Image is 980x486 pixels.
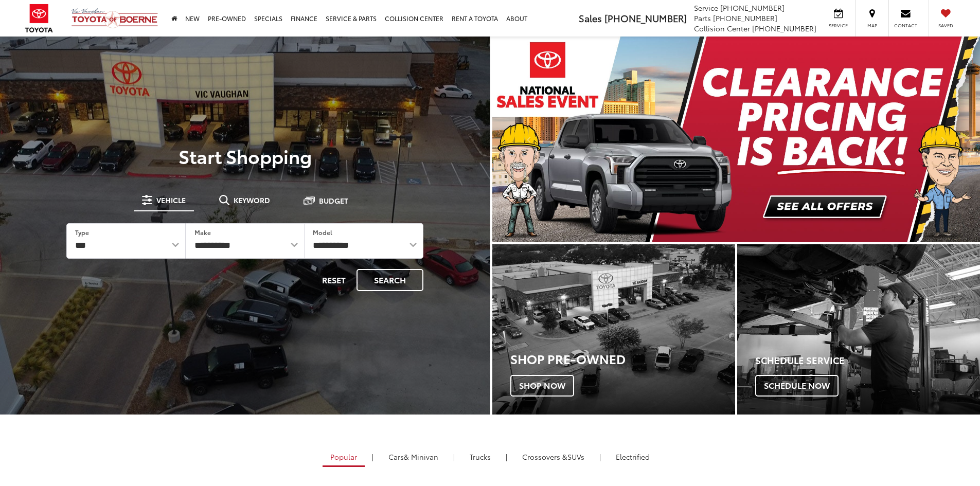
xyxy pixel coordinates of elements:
[71,8,158,29] img: Vic Vaughan Toyota of Boerne
[510,352,735,365] h3: Shop Pre-Owned
[156,196,186,204] span: Vehicle
[404,452,438,462] span: & Minivan
[737,244,980,415] a: Schedule Service Schedule Now
[75,228,89,237] label: Type
[313,269,354,291] button: Reset
[492,244,735,415] div: Toyota
[313,228,332,237] label: Model
[827,22,850,29] span: Service
[492,57,565,222] button: Click to view previous picture.
[462,448,498,465] a: Trucks
[752,23,816,33] span: [PHONE_NUMBER]
[608,448,657,465] a: Electrified
[234,196,270,204] span: Keyword
[514,448,592,465] a: SUVs
[43,146,447,166] p: Start Shopping
[323,448,365,467] a: Popular
[522,452,567,462] span: Crossovers &
[694,23,750,33] span: Collision Center
[503,452,510,462] li: |
[737,244,980,415] div: Toyota
[451,452,457,462] li: |
[720,3,785,13] span: [PHONE_NUMBER]
[755,355,980,366] h4: Schedule Service
[597,452,603,462] li: |
[861,22,883,29] span: Map
[579,11,602,25] span: Sales
[510,375,574,397] span: Shop Now
[907,57,980,222] button: Click to view next picture.
[694,3,718,13] span: Service
[604,11,687,25] span: [PHONE_NUMBER]
[934,22,957,29] span: Saved
[894,22,917,29] span: Contact
[381,448,446,465] a: Cars
[713,13,777,23] span: [PHONE_NUMBER]
[369,452,376,462] li: |
[755,375,839,397] span: Schedule Now
[694,13,711,23] span: Parts
[194,228,211,237] label: Make
[492,244,735,415] a: Shop Pre-Owned Shop Now
[319,197,348,204] span: Budget
[357,269,423,291] button: Search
